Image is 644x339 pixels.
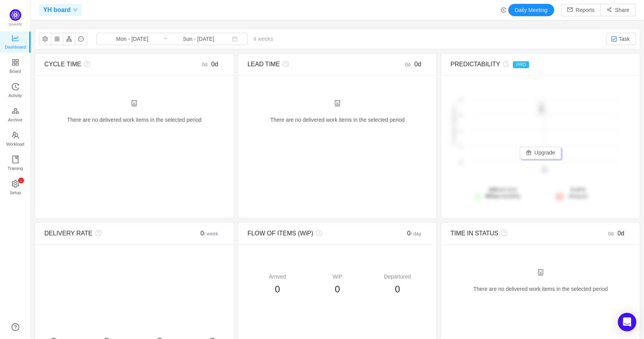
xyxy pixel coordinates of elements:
i: icon: robot [131,100,137,106]
span: Workload [6,136,24,152]
text: # of items delivered [452,106,457,146]
span: Quantify [9,22,22,26]
span: delayed [568,186,587,199]
span: CYCLE TIME [44,61,81,67]
i: icon: question-circle [81,61,90,67]
i: icon: question-circle [93,230,101,236]
i: icon: down [73,8,78,12]
span: lead time [485,186,521,199]
p: 1 [20,178,22,183]
strong: 0d [489,186,495,193]
button: icon: share-altShare [600,4,636,16]
button: Daily Meeting [508,4,554,16]
img: 10318 [611,36,617,42]
i: icon: book [12,156,19,163]
img: Quantify [10,9,21,21]
span: 0 [201,230,218,237]
button: icon: setting [39,33,51,45]
div: 0 [383,229,428,238]
button: icon: giftUpgrade [520,147,561,159]
small: 0d [405,62,414,67]
span: 0d [415,61,421,67]
span: Dashboard [5,39,26,55]
strong: 0 of 0 [571,186,585,193]
button: icon: message [75,33,87,45]
div: There are no delivered work items in the selected period [44,100,224,132]
span: 4 weeks [248,36,279,42]
button: Task [606,33,636,45]
span: 0 [275,284,280,294]
div: FLOW OF ITEMS (WiP) [248,229,383,238]
i: icon: question-circle [280,61,289,67]
i: icon: history [12,83,19,91]
tspan: 0d [542,168,547,173]
small: / week [204,231,218,237]
i: icon: setting [12,180,19,188]
span: Board [10,64,21,79]
a: Training [12,156,19,171]
small: / day [411,231,421,237]
span: Activity [8,88,22,103]
button: icon: apartment [63,33,75,45]
tspan: 0 [460,160,462,164]
span: LEAD TIME [248,61,280,67]
span: 0d [617,230,624,237]
span: Setup [10,185,21,200]
div: Arrived [248,273,308,281]
small: 0d [608,231,617,237]
div: Departured [368,273,428,281]
sup: 1 [18,178,24,183]
div: There are no delivered work items in the selected period [248,100,428,132]
button: icon: appstore [51,33,63,45]
a: Dashboard [12,35,19,50]
div: PREDICTABILITY [450,60,585,69]
span: YH board [43,4,71,16]
tspan: 2 [460,97,462,102]
span: 0 [335,284,340,294]
span: 0d [211,61,218,67]
a: icon: question-circle [12,323,19,331]
span: Archive [8,112,22,128]
div: TIME IN STATUS [450,229,585,238]
a: Archive [12,107,19,123]
a: Board [12,59,19,74]
i: icon: gold [12,107,19,115]
small: 0d [202,62,211,67]
a: Activity [12,83,19,99]
i: icon: question-circle [313,230,322,236]
tspan: 2 [460,113,462,118]
button: icon: mailReports [561,4,601,16]
input: Start date [101,35,164,43]
div: Open Intercom Messenger [618,313,636,331]
i: icon: robot [538,269,544,275]
tspan: 1 [460,144,462,149]
div: DELIVERY RATE [44,229,179,238]
i: icon: team [12,131,19,139]
div: There are no delivered work items in the selected period [450,269,631,301]
i: icon: question-circle [500,61,509,67]
strong: 80% [485,193,496,199]
span: 0 [395,284,400,294]
a: Workload [12,132,19,147]
i: icon: line-chart [12,34,19,42]
i: icon: appstore [12,59,19,66]
i: icon: question-circle [498,230,507,236]
input: End date [167,35,230,43]
tspan: 1 [460,129,462,133]
span: Training [7,161,23,176]
i: icon: calendar [232,36,238,42]
div: WiP [307,273,368,281]
span: probability [485,193,521,199]
a: icon: settingSetup [12,180,19,196]
span: PRO [513,61,529,68]
i: icon: history [501,7,506,13]
i: icon: robot [334,100,341,106]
